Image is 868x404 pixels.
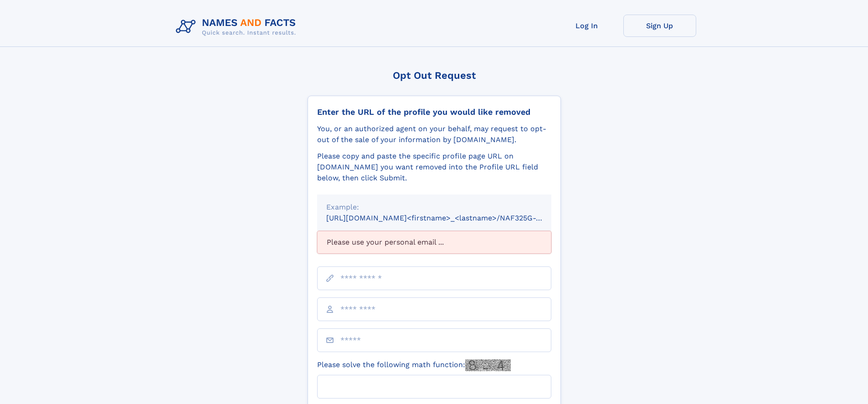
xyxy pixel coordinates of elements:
img: Logo Names and Facts [172,15,303,39]
a: Sign Up [623,15,696,37]
div: Please use your personal email ... [317,231,551,254]
small: [URL][DOMAIN_NAME]<firstname>_<lastname>/NAF325G-xxxxxxxx [326,214,569,222]
div: Please copy and paste the specific profile page URL on [DOMAIN_NAME] you want removed into the Pr... [317,151,551,184]
label: Please solve the following math function: [317,359,511,371]
div: Opt Out Request [308,70,561,81]
a: Log In [550,15,623,37]
div: Example: [326,202,542,213]
div: Enter the URL of the profile you would like removed [317,107,551,117]
div: You, or an authorized agent on your behalf, may request to opt-out of the sale of your informatio... [317,123,551,145]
